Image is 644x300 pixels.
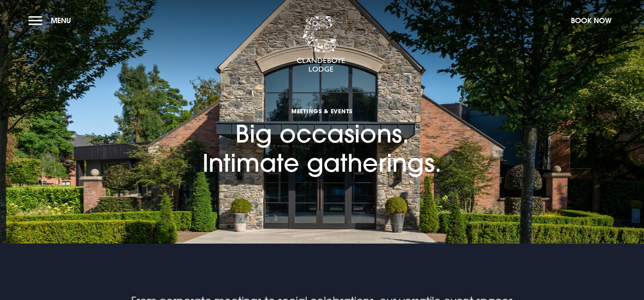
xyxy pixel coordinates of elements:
img: Clandeboye Lodge [297,16,345,73]
h1: Big occasions. Intimate gatherings. [202,70,442,178]
button: Menu [28,12,75,29]
span: Menu [51,16,71,25]
span: Meetings & Events [202,107,442,115]
button: Book Now [567,12,616,29]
